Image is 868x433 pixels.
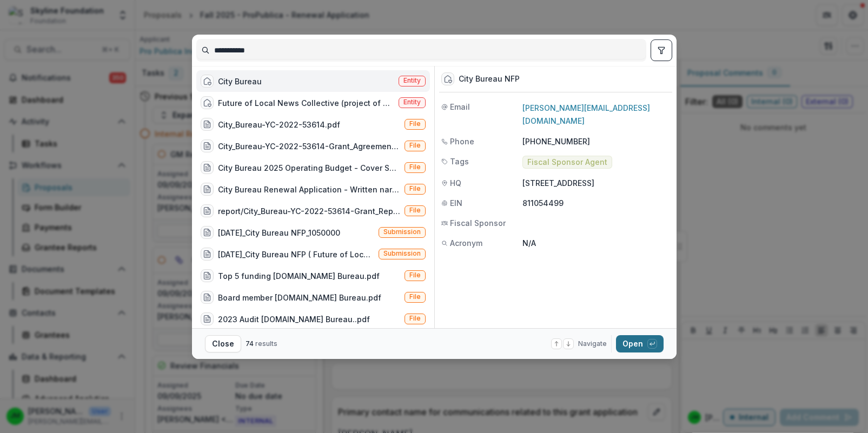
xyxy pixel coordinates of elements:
div: report/City_Bureau-YC-2022-53614-Grant_Report.pdf [218,205,400,217]
span: Submission [383,228,421,236]
p: 811054499 [522,197,670,209]
div: City_Bureau-YC-2022-53614.pdf [218,119,340,130]
span: Tags [450,156,469,167]
div: Future of Local News Collective (project of City Bureau NFP) [218,97,394,109]
div: City Bureau 2025 Operating Budget - Cover Sheet.pdf [218,162,400,174]
div: City_Bureau-YC-2022-53614-Grant_Agreement_January_17_2023.pdf [218,141,400,152]
span: results [255,339,277,348]
span: File [409,293,421,301]
span: 74 [246,339,254,348]
p: [PHONE_NUMBER] [522,136,670,147]
span: File [409,142,421,149]
span: Phone [450,136,474,147]
button: Close [205,335,241,352]
span: File [409,120,421,128]
span: Navigate [578,339,607,349]
div: City Bureau Renewal Application - Written narrative report.pdf [218,184,400,195]
p: [STREET_ADDRESS] [522,177,670,189]
span: File [409,315,421,322]
span: HQ [450,177,461,189]
span: Entity [403,77,421,84]
span: File [409,163,421,171]
span: Fiscal Sponsor [450,217,506,229]
span: EIN [450,197,462,209]
div: City Bureau [218,76,262,87]
a: [PERSON_NAME][EMAIL_ADDRESS][DOMAIN_NAME] [522,103,650,125]
div: Board member [DOMAIN_NAME] Bureau.pdf [218,292,381,303]
div: 2023 Audit [DOMAIN_NAME] Bureau..pdf [218,314,370,325]
span: Entity [403,98,421,106]
div: [DATE]_City Bureau NFP_1050000 [218,227,340,238]
span: File [409,185,421,192]
div: Top 5 funding [DOMAIN_NAME] Bureau.pdf [218,270,380,282]
p: N/A [522,237,670,249]
span: Submission [383,250,421,257]
button: Open [616,335,664,352]
div: City Bureau NFP [459,75,520,84]
button: toggle filters [651,39,672,61]
span: Acronym [450,237,482,249]
span: File [409,271,421,279]
span: File [409,206,421,214]
div: [DATE]_City Bureau NFP ( Future of Local News Collective )_600000 [218,249,374,260]
span: Email [450,101,470,112]
span: Fiscal Sponsor Agent [527,158,607,167]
